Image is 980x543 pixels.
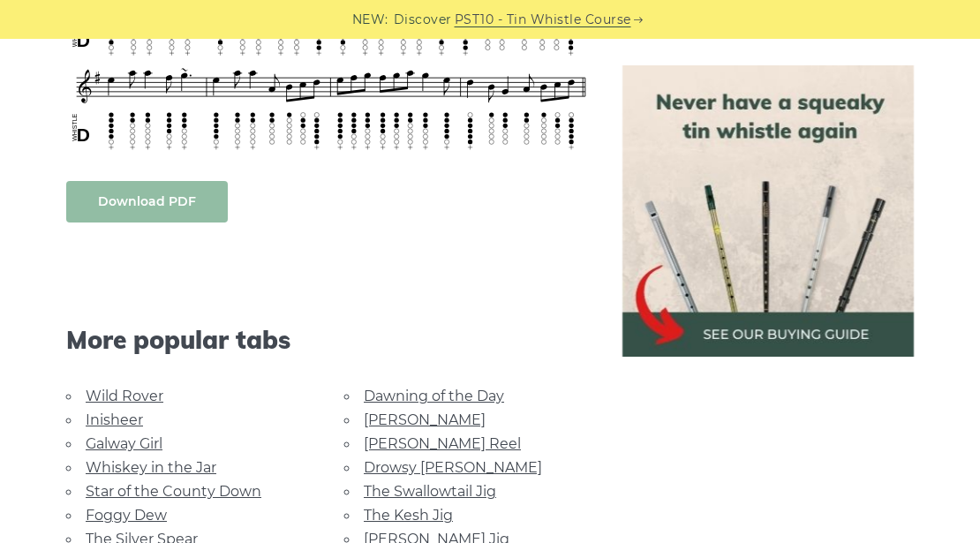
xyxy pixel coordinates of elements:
a: Download PDF [66,181,228,222]
a: [PERSON_NAME] [364,411,486,428]
span: Discover [394,10,452,30]
a: The Swallowtail Jig [364,483,496,500]
a: Drowsy [PERSON_NAME] [364,459,542,476]
a: Star of the County Down [86,483,261,500]
a: Inisheer [86,411,143,428]
img: tin whistle buying guide [622,65,914,357]
a: Foggy Dew [86,507,167,524]
a: Wild Rover [86,388,163,404]
a: Galway Girl [86,435,162,452]
a: [PERSON_NAME] Reel [364,435,521,452]
a: Whiskey in the Jar [86,459,216,476]
span: More popular tabs [66,325,596,355]
a: The Kesh Jig [364,507,453,524]
span: NEW: [352,10,388,30]
a: Dawning of the Day [364,388,504,404]
a: PST10 - Tin Whistle Course [455,10,631,30]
